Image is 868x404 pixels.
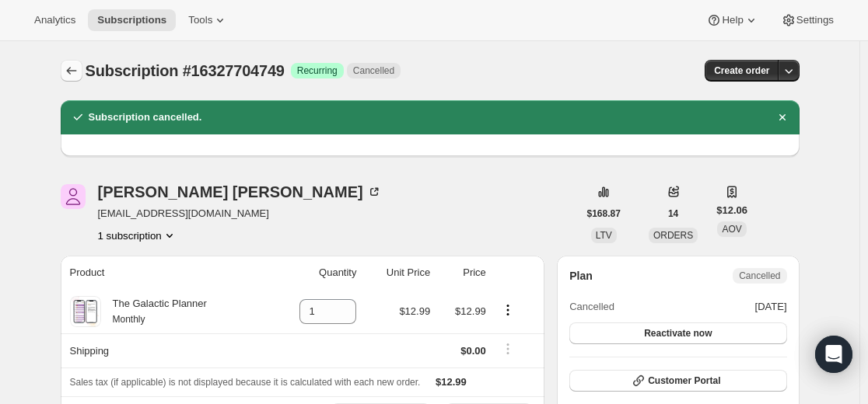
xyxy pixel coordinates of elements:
button: Customer Portal [569,370,786,392]
span: Subscription #16327704749 [86,62,285,79]
button: Tools [179,9,237,31]
span: $0.00 [460,345,486,357]
span: Create order [714,64,769,77]
span: LTV [596,230,612,241]
button: Shipping actions [495,340,520,357]
h2: Plan [569,268,593,284]
span: [EMAIL_ADDRESS][DOMAIN_NAME] [98,206,382,221]
h2: Subscription cancelled. [89,110,202,125]
th: Quantity [270,256,362,290]
button: 14 [659,203,688,225]
button: Help [697,9,768,31]
span: $12.06 [716,203,747,218]
button: Dismiss notification [772,106,793,128]
span: Cancelled [739,270,780,282]
img: product img [72,296,99,327]
span: Sales tax (if applicable) is not displayed because it is calculated with each new order. [70,377,421,388]
th: Shipping [61,333,270,367]
th: Unit Price [361,256,435,290]
span: AOV [722,224,741,235]
span: Tools [188,14,212,26]
span: $12.99 [436,376,467,388]
button: Product actions [495,301,520,319]
span: Analytics [34,14,75,26]
div: [PERSON_NAME] [PERSON_NAME] [98,184,382,200]
span: $168.87 [587,207,621,220]
th: Price [435,256,491,290]
button: Subscriptions [88,9,176,31]
span: $12.99 [399,305,430,317]
small: Monthly [113,314,145,325]
div: Open Intercom Messenger [815,336,852,373]
span: Recurring [297,64,338,77]
span: Settings [796,14,834,26]
span: $12.99 [455,305,486,317]
span: Customer Portal [648,374,720,387]
span: Cancelled [353,64,394,77]
span: Karin Keller [61,184,86,209]
span: [DATE] [755,299,787,315]
button: Create order [705,60,779,82]
span: Reactivate now [644,327,712,340]
span: Cancelled [569,299,614,315]
button: Subscriptions [61,60,82,82]
button: $168.87 [578,203,630,225]
div: The Galactic Planner [101,296,207,327]
span: ORDERS [653,230,693,241]
button: Reactivate now [569,322,786,344]
button: Settings [772,9,843,31]
th: Product [61,256,270,290]
button: Analytics [25,9,85,31]
span: Help [722,14,743,26]
span: 14 [668,207,678,220]
button: Product actions [98,228,177,243]
span: Subscriptions [97,14,166,26]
